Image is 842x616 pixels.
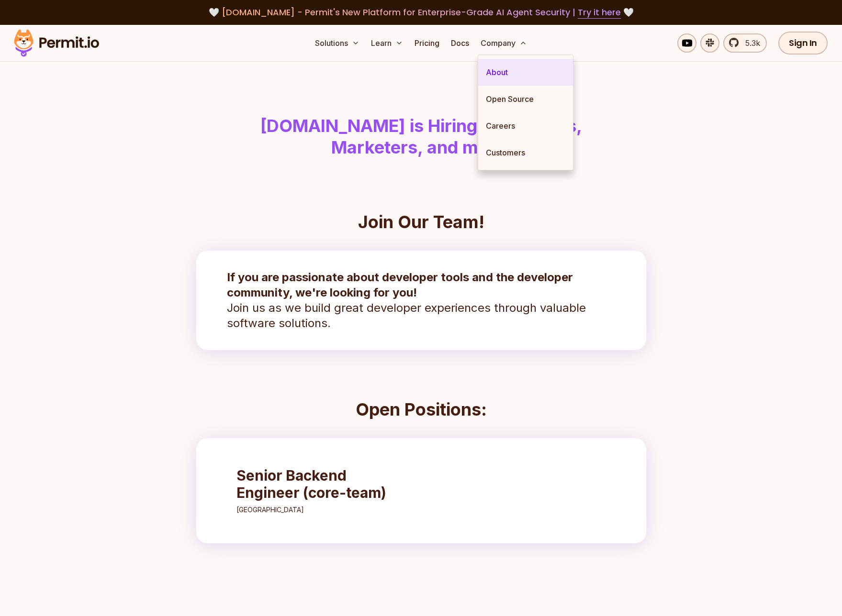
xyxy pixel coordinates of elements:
[367,33,407,53] button: Learn
[236,505,406,515] p: [GEOGRAPHIC_DATA]
[578,6,621,19] a: Try it here
[411,33,443,53] a: Pricing
[23,6,819,19] div: 🤍 🤍
[477,33,531,53] button: Company
[222,6,621,18] span: [DOMAIN_NAME] - Permit's New Platform for Enterprise-Grade AI Agent Security |
[740,37,760,49] span: 5.3k
[778,32,828,55] a: Sign In
[176,115,666,159] h1: [DOMAIN_NAME] is Hiring Developers, Marketers, and more!
[447,33,473,53] a: Docs
[311,33,363,53] button: Solutions
[723,33,767,53] a: 5.3k
[196,212,646,231] h2: Join Our Team!
[478,139,573,166] a: Customers
[478,59,573,86] a: About
[196,400,646,419] h2: Open Positions:
[227,270,573,299] strong: If you are passionate about developer tools and the developer community, we're looking for you!
[478,112,573,139] a: Careers
[236,467,406,501] h3: Senior Backend Engineer (core-team)
[227,457,415,524] a: Senior Backend Engineer (core-team)[GEOGRAPHIC_DATA]
[10,27,103,59] img: Permit logo
[478,86,573,112] a: Open Source
[227,270,616,331] p: Join us as we build great developer experiences through valuable software solutions.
